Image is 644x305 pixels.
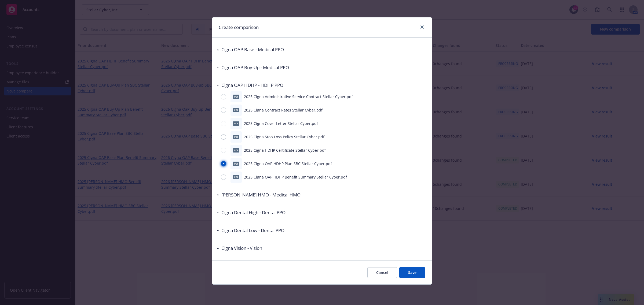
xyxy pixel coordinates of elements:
h3: Cigna OAP Base - Medical PPO [221,46,284,53]
p: 2025 Cigna OAP HDHP Plan SBC Stellar Cyber.pdf [244,161,332,166]
span: pdf [233,162,239,166]
span: pdf [233,95,239,99]
p: 2025 Cigna Stop Loss Policy Stellar Cyber.pdf [244,134,324,140]
div: Cigna Dental High - Dental PPO [217,209,286,216]
span: pdf [233,108,239,112]
h3: Cigna OAP Buy-Up - Medical PPO [221,64,289,71]
h3: Cigna OAP HDHP - HDHP PPO [221,82,283,89]
p: 2025 Cigna Contract Rates Stellar Cyber.pdf [244,107,323,113]
h3: Cigna Dental Low - Dental PPO [221,227,284,234]
button: Save [399,267,425,278]
span: pdf [233,121,239,125]
h3: Cigna Dental High - Dental PPO [221,209,286,216]
div: Cigna OAP HDHP - HDHP PPO [217,82,283,89]
div: Cigna OAP Base - Medical PPO [217,46,284,53]
div: Cigna Dental Low - Dental PPO [217,227,284,234]
span: pdf [233,135,239,139]
p: 2025 Cigna Administrative Service Contract Stellar Cyber.pdf [244,94,353,99]
div: Cigna Vision - Vision [217,245,262,252]
p: 2025 Cigna HDHP Certificate Stellar Cyber.pdf [244,147,326,153]
span: pdf [233,175,239,179]
h3: Cigna Vision - Vision [221,245,262,252]
span: pdf [233,148,239,152]
p: 2025 Cigna Cover Letter Stellar Cyber.pdf [244,121,318,126]
p: 2025 Cigna OAP HDHP Benefit Summary Stellar Cyber.pdf [244,174,347,180]
h3: [PERSON_NAME] HMO - Medical HMO [221,191,301,198]
div: [PERSON_NAME] HMO - Medical HMO [217,191,301,198]
button: Cancel [367,267,397,278]
h1: Create comparison [219,24,259,31]
div: Cigna OAP Buy-Up - Medical PPO [217,64,289,71]
a: close [419,24,425,30]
